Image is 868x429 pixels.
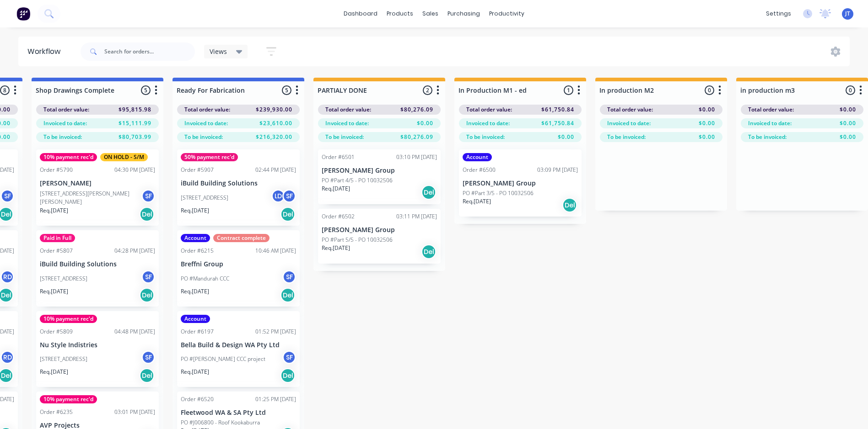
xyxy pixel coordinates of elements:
[181,166,214,174] div: Order #5907
[322,185,350,193] p: Req. [DATE]
[119,119,151,127] span: $15,111.99
[322,167,437,175] p: [PERSON_NAME] Group
[280,207,295,222] div: Del
[181,287,209,296] p: Req. [DATE]
[40,234,75,242] div: Paid in Full
[325,119,369,127] span: Invoiced to date:
[210,47,227,56] span: Views
[177,149,300,226] div: 50% payment rec'dOrder #590702:44 PM [DATE]iBuild Building Solutions[STREET_ADDRESS]LDSFReq.[DATE...
[181,180,296,187] p: iBuild Building Solutions
[459,149,582,217] div: AccountOrder #650003:09 PM [DATE][PERSON_NAME] GroupPO #Part 3/5 - PO 10032506Req.[DATE]Del
[181,153,238,161] div: 50% payment rec'd
[256,106,292,114] span: $239,930.00
[562,198,577,212] div: Del
[40,287,68,296] p: Req. [DATE]
[184,106,230,114] span: Total order value:
[485,7,529,21] div: productivity
[141,350,155,364] div: SF
[558,133,574,141] span: $0.00
[177,230,300,307] div: AccountContract completeOrder #621510:46 AM [DATE]Breffni GroupPO #Mandurah CCCSFReq.[DATE]Del
[840,106,856,114] span: $0.00
[255,395,296,403] div: 01:25 PM [DATE]
[181,194,228,202] p: [STREET_ADDRESS]
[421,185,436,200] div: Del
[181,395,214,403] div: Order #6520
[0,270,14,284] div: RD
[418,7,443,21] div: sales
[607,133,646,141] span: To be invoiced:
[282,189,296,203] div: SF
[699,133,715,141] span: $0.00
[463,197,491,206] p: Req. [DATE]
[40,395,97,403] div: 10% payment rec'd
[322,212,355,221] div: Order #6502
[282,270,296,284] div: SF
[322,244,350,252] p: Req. [DATE]
[396,212,437,221] div: 03:11 PM [DATE]
[43,133,82,141] span: To be invoiced:
[27,46,65,57] div: Workflow
[40,275,87,283] p: [STREET_ADDRESS]
[443,7,485,21] div: purchasing
[40,180,155,187] p: [PERSON_NAME]
[255,166,296,174] div: 02:44 PM [DATE]
[0,350,14,364] div: RD
[748,106,794,114] span: Total order value:
[322,236,393,244] p: PO #Part 5/5 - PO 10032506
[541,106,574,114] span: $61,750.84
[466,119,510,127] span: Invoiced to date:
[463,153,492,161] div: Account
[100,153,148,161] div: ON HOLD - S/M
[699,119,715,127] span: $0.00
[181,418,260,427] p: PO #J006800 - Roof Kookaburra
[256,133,292,141] span: $216,320.00
[181,234,210,242] div: Account
[40,408,73,416] div: Order #6235
[104,42,195,61] input: Search for orders...
[181,275,229,283] p: PO #Mandurah CCC
[417,119,433,127] span: $0.00
[271,189,285,203] div: LD
[119,133,151,141] span: $80,703.99
[114,328,155,336] div: 04:48 PM [DATE]
[400,133,433,141] span: $80,276.09
[181,315,210,323] div: Account
[280,368,295,383] div: Del
[280,288,295,302] div: Del
[699,106,715,114] span: $0.00
[40,328,73,336] div: Order #5809
[213,234,270,242] div: Contract complete
[840,119,856,127] span: $0.00
[181,409,296,417] p: Fleetwood WA & SA Pty Ltd
[541,119,574,127] span: $61,750.84
[322,176,393,185] p: PO #Part 4/5 - PO 10032506
[761,7,796,21] div: settings
[748,133,787,141] span: To be invoiced:
[40,207,68,215] p: Req. [DATE]
[141,189,155,203] div: SF
[140,368,154,383] div: Del
[466,133,505,141] span: To be invoiced:
[463,166,496,174] div: Order #6500
[382,7,418,21] div: products
[40,260,155,268] p: iBuild Building Solutions
[40,166,73,174] div: Order #5790
[181,207,209,215] p: Req. [DATE]
[318,149,441,204] div: Order #650103:10 PM [DATE][PERSON_NAME] GroupPO #Part 4/5 - PO 10032506Req.[DATE]Del
[255,247,296,255] div: 10:46 AM [DATE]
[845,10,850,18] span: JT
[36,230,159,307] div: Paid in FullOrder #580704:28 PM [DATE]iBuild Building Solutions[STREET_ADDRESS]SFReq.[DATE]Del
[40,315,97,323] div: 10% payment rec'd
[43,119,87,127] span: Invoiced to date:
[40,355,87,363] p: [STREET_ADDRESS]
[36,149,159,226] div: 10% payment rec'dON HOLD - S/MOrder #579004:30 PM [DATE][PERSON_NAME][STREET_ADDRESS][PERSON_NAME...
[16,7,30,21] img: Factory
[114,408,155,416] div: 03:01 PM [DATE]
[40,368,68,376] p: Req. [DATE]
[119,106,151,114] span: $95,815.98
[181,260,296,268] p: Breffni Group
[466,106,512,114] span: Total order value:
[114,247,155,255] div: 04:28 PM [DATE]
[607,119,651,127] span: Invoiced to date:
[325,106,371,114] span: Total order value:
